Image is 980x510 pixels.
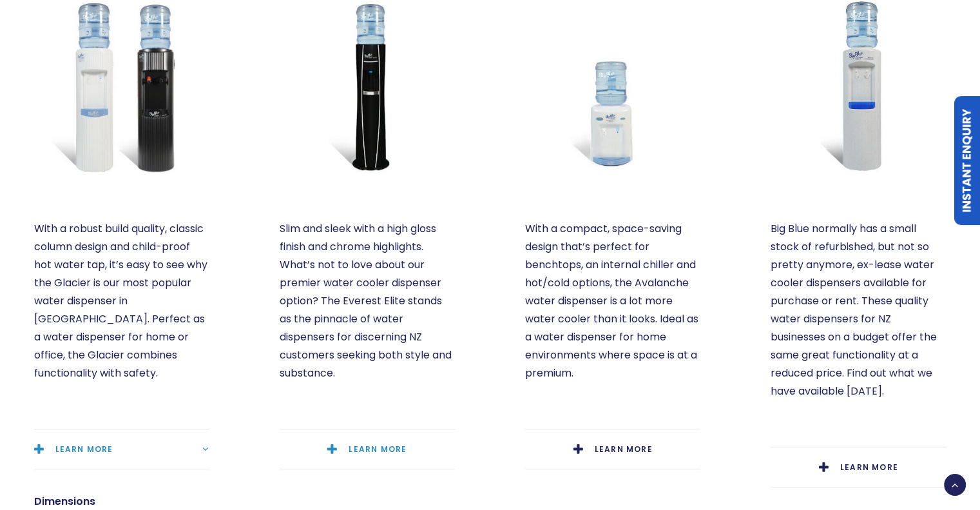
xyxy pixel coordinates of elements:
[595,444,653,455] span: LEARN MORE
[525,429,700,469] a: LEARN MORE
[771,447,946,487] a: LEARN MORE
[55,444,113,455] span: LEARN MORE
[895,425,962,492] iframe: Chatbot
[954,96,980,225] a: Instant Enquiry
[771,220,946,400] p: Big Blue normally has a small stock of refurbished, but not so pretty anymore, ex-lease water coo...
[34,429,209,469] a: LEARN MORE
[525,220,700,382] p: With a compact, space-saving design that’s perfect for benchtops, an internal chiller and hot/col...
[280,429,455,469] a: LEARN MORE
[280,220,455,382] p: Slim and sleek with a high gloss finish and chrome highlights. What’s not to love about our premi...
[349,444,407,455] span: LEARN MORE
[34,494,95,509] strong: Dimensions
[840,462,898,473] span: LEARN MORE
[34,220,209,382] p: With a robust build quality, classic column design and child-proof hot water tap, it’s easy to se...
